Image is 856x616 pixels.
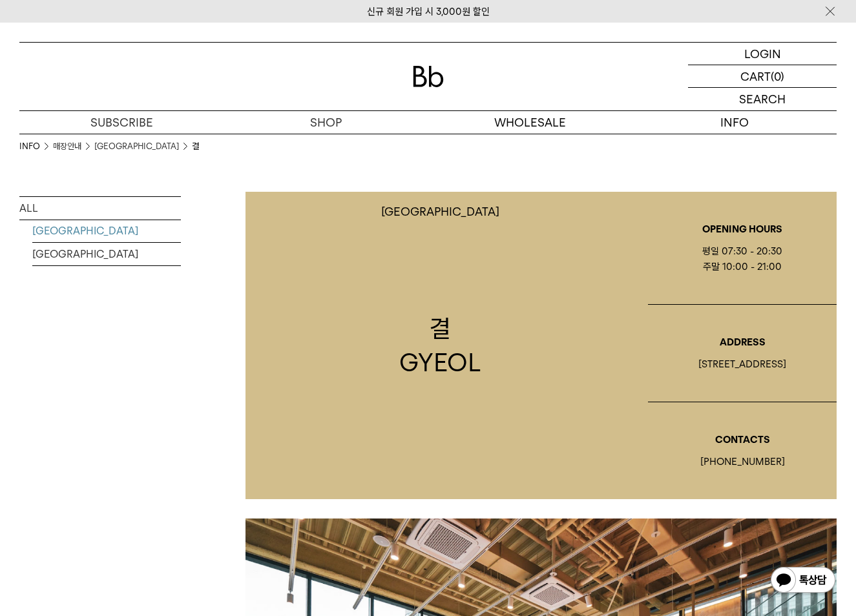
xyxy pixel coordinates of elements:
a: LOGIN [688,43,837,65]
p: INFO [632,111,837,134]
p: ADDRESS [648,334,837,350]
div: [STREET_ADDRESS] [648,356,837,372]
a: [GEOGRAPHIC_DATA] [94,140,179,153]
p: GYEOL [399,345,481,380]
img: 로고 [413,66,444,87]
p: WHOLESALE [428,111,632,134]
a: ALL [19,197,181,220]
a: [GEOGRAPHIC_DATA] [32,243,181,265]
p: SEARCH [739,88,786,110]
div: 평일 07:30 - 20:30 주말 10:00 - 21:00 [648,243,837,274]
p: 결 [399,311,481,345]
p: CONTACTS [648,432,837,447]
a: CART (0) [688,65,837,88]
div: [PHONE_NUMBER] [648,454,837,469]
li: 결 [192,140,199,153]
p: [GEOGRAPHIC_DATA] [381,205,499,218]
a: [GEOGRAPHIC_DATA] [32,220,181,242]
a: 신규 회원 가입 시 3,000원 할인 [367,6,490,17]
p: CART [740,65,771,87]
a: SHOP [224,111,428,134]
p: LOGIN [744,43,781,65]
img: 카카오톡 채널 1:1 채팅 버튼 [769,566,837,597]
a: 매장안내 [53,140,81,153]
p: OPENING HOURS [648,221,837,237]
li: INFO [19,140,53,153]
a: SUBSCRIBE [19,111,224,134]
p: (0) [771,65,784,87]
